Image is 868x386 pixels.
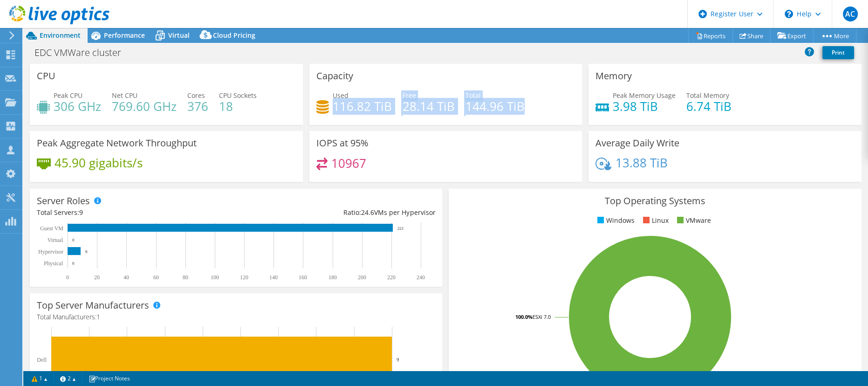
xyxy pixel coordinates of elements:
h3: Peak Aggregate Network Throughput [37,138,197,148]
h3: Capacity [316,71,353,81]
text: 200 [358,274,366,281]
h4: Total Manufacturers: [37,312,435,322]
text: 40 [123,274,129,281]
a: More [813,28,856,43]
a: Print [822,46,854,59]
span: Net CPU [112,91,137,100]
h3: Top Operating Systems [456,196,854,206]
text: 180 [328,274,337,281]
span: 9 [79,208,83,217]
span: 1 [96,312,100,321]
span: Used [333,91,349,100]
h4: 45.90 gigabits/s [55,158,143,168]
li: VMware [675,215,711,226]
span: Peak Memory Usage [613,91,676,100]
h3: Server Roles [37,196,90,206]
h4: 18 [219,101,257,111]
li: Linux [641,215,669,226]
a: Reports [688,28,733,43]
text: 80 [183,274,188,281]
span: Performance [104,31,145,40]
svg: \n [785,10,793,18]
text: Dell [37,357,47,363]
h4: 306 GHz [54,101,101,111]
span: AC [843,7,858,21]
h3: Average Daily Write [595,138,679,148]
h3: CPU [37,71,55,81]
text: 0 [72,261,75,266]
h4: 6.74 TiB [686,101,731,111]
text: 160 [299,274,307,281]
li: Windows [595,215,635,226]
h4: 116.82 TiB [333,101,392,111]
text: 20 [94,274,100,281]
text: 120 [240,274,248,281]
h4: 769.60 GHz [112,101,177,111]
h4: 3.98 TiB [613,101,676,111]
span: Peak CPU [54,91,82,100]
span: Virtual [168,31,190,40]
span: Environment [40,31,81,40]
text: Virtual [48,237,63,243]
text: 221 [397,226,404,231]
text: 220 [387,274,396,281]
h4: 144.96 TiB [465,101,525,111]
text: 140 [269,274,278,281]
h4: 28.14 TiB [403,101,455,111]
div: Total Servers: [37,207,236,218]
span: Total Memory [686,91,729,100]
a: Export [770,28,813,43]
h3: Top Server Manufacturers [37,300,149,310]
text: 9 [85,249,88,254]
h3: Memory [595,71,632,81]
tspan: 100.0% [515,313,533,320]
a: Project Notes [82,372,137,384]
a: 2 [54,372,82,384]
text: 0 [72,238,75,242]
text: 60 [153,274,159,281]
h4: 10967 [331,158,366,168]
h4: 13.88 TiB [615,158,667,168]
text: Guest VM [40,225,63,232]
a: Share [732,28,771,43]
h1: EDC VMWare cluster [30,48,136,58]
text: 240 [417,274,425,281]
h4: 376 [187,101,208,111]
text: Physical [44,260,63,267]
span: Free [403,91,416,100]
text: 0 [66,274,69,281]
text: 9 [396,357,399,362]
h3: IOPS at 95% [316,138,369,148]
span: 24.6 [361,208,374,217]
span: CPU Sockets [219,91,257,100]
span: Cloud Pricing [213,31,255,40]
div: Ratio: VMs per Hypervisor [236,207,436,218]
text: Hypervisor [38,248,63,255]
span: Total [465,91,481,100]
text: 100 [211,274,219,281]
tspan: ESXi 7.0 [533,313,551,320]
a: 1 [25,372,54,384]
span: Cores [187,91,205,100]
